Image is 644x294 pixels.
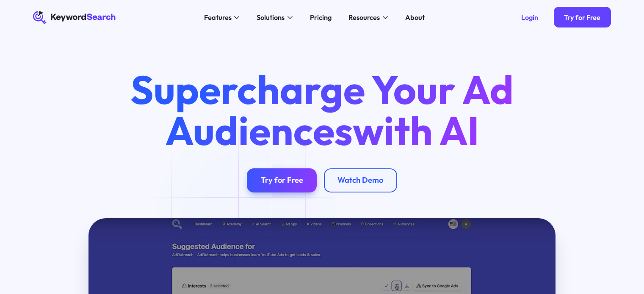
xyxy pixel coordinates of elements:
[204,12,232,23] div: Features
[310,12,332,23] div: Pricing
[257,12,285,23] div: Solutions
[261,176,303,185] div: Try for Free
[337,176,383,185] div: Watch Demo
[348,12,380,23] div: Resources
[353,105,479,155] span: with AI
[405,12,425,23] div: About
[511,7,548,27] a: Login
[114,69,529,151] h1: Supercharge Your Ad Audiences
[400,11,430,25] a: About
[521,13,538,22] div: Login
[554,7,611,27] a: Try for Free
[564,13,600,22] div: Try for Free
[247,168,317,192] a: Try for Free
[304,11,337,25] a: Pricing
